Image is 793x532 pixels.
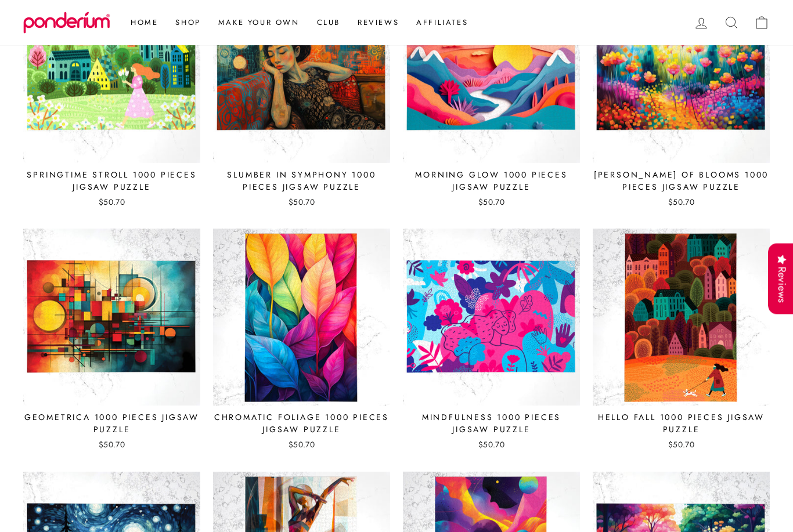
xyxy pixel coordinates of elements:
div: Chromatic Foliage 1000 Pieces Jigsaw Puzzle [213,411,390,436]
div: $50.70 [593,439,770,450]
div: $50.70 [403,439,580,450]
ul: Primary [116,12,477,33]
div: Reviews [768,243,793,314]
a: Hello Fall 1000 Pieces Jigsaw Puzzle $50.70 [593,229,770,454]
a: Mindfulness 1000 Pieces Jigsaw Puzzle $50.70 [403,229,580,454]
img: Ponderium [23,12,110,34]
div: Slumber in Symphony 1000 Pieces Jigsaw Puzzle [213,169,390,193]
div: $50.70 [593,196,770,208]
a: Make Your Own [210,12,308,33]
a: Club [308,12,349,33]
div: Geometrica 1000 Pieces Jigsaw Puzzle [23,411,200,436]
div: Mindfulness 1000 Pieces Jigsaw Puzzle [403,411,580,436]
div: $50.70 [23,196,200,208]
a: Home [122,12,167,33]
a: Chromatic Foliage 1000 Pieces Jigsaw Puzzle $50.70 [213,229,390,454]
div: $50.70 [403,196,580,208]
div: Springtime Stroll 1000 Pieces Jigsaw Puzzle [23,169,200,193]
a: Geometrica 1000 Pieces Jigsaw Puzzle $50.70 [23,229,200,454]
div: [PERSON_NAME] of Blooms 1000 Pieces Jigsaw Puzzle [593,169,770,193]
a: Affiliates [408,12,477,33]
a: Shop [167,12,209,33]
div: Morning Glow 1000 Pieces Jigsaw Puzzle [403,169,580,193]
div: $50.70 [213,439,390,450]
a: Reviews [349,12,408,33]
div: $50.70 [213,196,390,208]
div: $50.70 [23,439,200,450]
div: Hello Fall 1000 Pieces Jigsaw Puzzle [593,411,770,436]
